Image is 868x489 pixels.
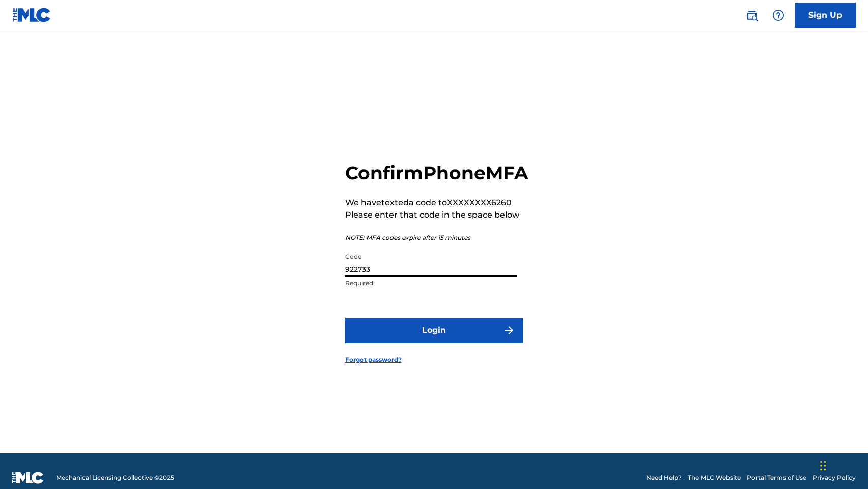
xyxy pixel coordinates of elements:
[12,8,51,22] img: MLC Logo
[813,473,856,482] a: Privacy Policy
[345,355,402,364] a: Forgot password?
[345,209,528,221] p: Please enter that code in the space below
[56,473,174,482] span: Mechanical Licensing Collective © 2025
[345,233,528,242] p: NOTE: MFA codes expire after 15 minutes
[345,162,528,185] h2: Confirm Phone MFA
[12,472,44,484] img: logo
[746,9,758,21] img: search
[688,473,741,482] a: The MLC Website
[772,9,785,21] img: help
[742,5,762,25] a: Public Search
[345,318,523,343] button: Login
[820,450,826,481] div: Drag
[747,473,806,482] a: Portal Terms of Use
[768,5,789,25] div: Help
[817,440,868,489] iframe: Chat Widget
[646,473,682,482] a: Need Help?
[345,279,517,288] p: Required
[345,197,528,209] p: We have texted a code to XXXXXXXX6260
[795,3,856,28] a: Sign Up
[503,324,515,337] img: f7272a7cc735f4ea7f67.svg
